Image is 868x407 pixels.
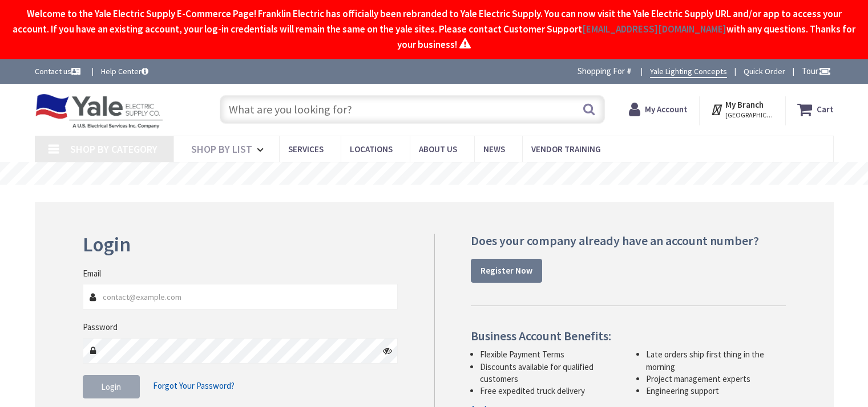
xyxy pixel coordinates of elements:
strong: Register Now [481,265,532,276]
strong: My Account [645,104,688,115]
button: Login [83,375,140,399]
span: [GEOGRAPHIC_DATA], [GEOGRAPHIC_DATA] [725,111,774,120]
img: Yale Electric Supply Co. [35,93,164,129]
span: Forgot Your Password? [153,380,235,391]
a: My Account [629,99,688,120]
span: Shopping For [578,66,625,76]
li: Late orders ship first thing in the morning [646,348,786,373]
a: Register Now [471,259,542,283]
span: Vendor Training [531,144,601,154]
h4: Business Account Benefits: [471,329,786,343]
span: Shop By Category [70,143,158,156]
label: Password [83,321,118,333]
strong: My Branch [725,99,764,110]
label: Email [83,267,101,279]
li: Project management experts [646,373,786,385]
span: Shop By List [191,143,252,156]
h2: Login [83,234,398,256]
a: Yale Lighting Concepts [650,66,727,78]
input: What are you looking for? [220,95,605,124]
a: Contact us [35,66,83,77]
h4: Does your company already have an account number? [471,234,786,247]
a: Quick Order [744,66,785,77]
li: Flexible Payment Terms [480,348,620,360]
span: About Us [419,144,457,154]
a: Cart [797,99,834,120]
i: Click here to show/hide password [383,346,392,355]
span: Login [101,381,121,392]
span: Tour [802,66,831,76]
span: Services [288,144,324,154]
strong: Cart [817,99,834,120]
div: My Branch [GEOGRAPHIC_DATA], [GEOGRAPHIC_DATA] [710,99,774,120]
a: Forgot Your Password? [153,375,235,397]
li: Free expedited truck delivery [480,385,620,397]
span: Welcome to the Yale Electric Supply E-Commerce Page! Franklin Electric has officially been rebran... [13,7,855,51]
a: Help Center [101,66,148,77]
strong: # [627,66,632,76]
a: [EMAIL_ADDRESS][DOMAIN_NAME] [582,22,726,37]
li: Discounts available for qualified customers [480,361,620,385]
input: Email [83,284,398,310]
span: News [483,144,505,154]
span: Locations [350,144,393,154]
li: Engineering support [646,385,786,397]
